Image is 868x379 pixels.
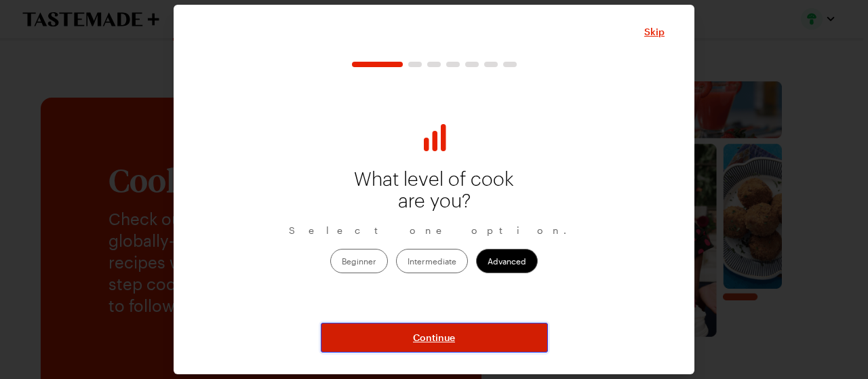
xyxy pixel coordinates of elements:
[330,249,388,273] label: Beginner
[476,249,538,273] label: Advanced
[289,223,579,238] p: Select one option.
[396,249,468,273] label: Intermediate
[347,169,521,212] p: What level of cook are you?
[644,25,665,39] span: Skip
[321,323,548,353] button: NextStepButton
[644,25,665,39] button: Close
[413,331,455,344] span: Continue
